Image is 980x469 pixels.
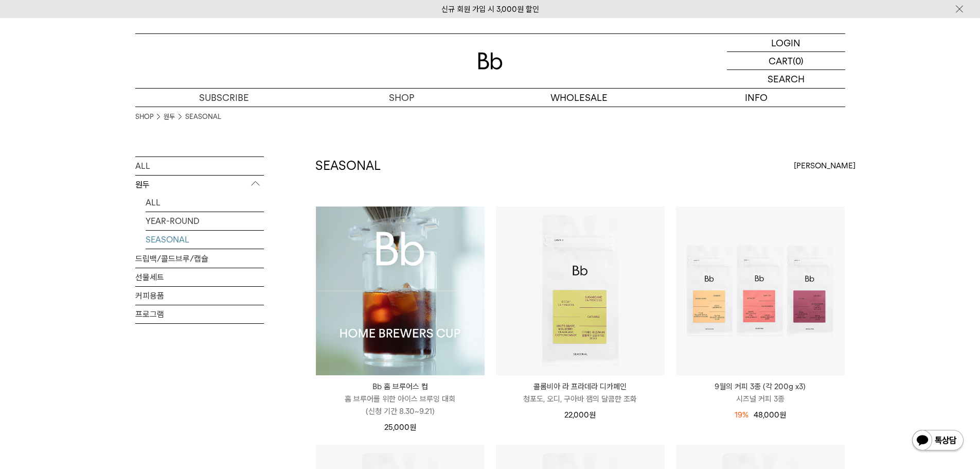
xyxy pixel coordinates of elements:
[185,112,221,122] a: SEASONAL
[316,380,485,418] a: Bb 홈 브루어스 컵 홈 브루어를 위한 아이스 브루잉 대회(신청 기간 8.30~9.21)
[313,89,490,107] a: SHOP
[676,380,845,393] p: 9월의 커피 3종 (각 200g x3)
[164,112,175,122] a: 원두
[727,52,845,70] a: CART (0)
[769,52,793,70] p: CART
[676,206,845,375] img: 9월의 커피 3종 (각 200g x3)
[496,380,665,405] a: 콜롬비아 라 프라데라 디카페인 청포도, 오디, 구아바 잼의 달콤한 조화
[135,287,264,305] a: 커피용품
[135,89,313,107] a: SUBSCRIBE
[496,393,665,405] p: 청포도, 오디, 구아바 잼의 달콤한 조화
[793,52,804,70] p: (0)
[315,157,381,175] h2: SEASONAL
[409,423,416,432] span: 원
[496,380,665,393] p: 콜롬비아 라 프라데라 디카페인
[668,89,845,107] p: INFO
[676,380,845,405] a: 9월의 커피 3종 (각 200g x3) 시즈널 커피 3종
[146,231,264,249] a: SEASONAL
[779,410,786,420] span: 원
[384,423,416,432] span: 25,000
[135,305,264,323] a: 프로그램
[135,268,264,286] a: 선물세트
[316,393,485,418] p: 홈 브루어를 위한 아이스 브루잉 대회 (신청 기간 8.30~9.21)
[589,410,596,420] span: 원
[771,34,800,51] p: LOGIN
[735,409,749,421] div: 19%
[727,34,845,52] a: LOGIN
[146,212,264,230] a: YEAR-ROUND
[135,112,153,122] a: SHOP
[564,410,596,420] span: 22,000
[496,206,665,375] img: 콜롬비아 라 프라데라 디카페인
[490,89,668,107] p: WHOLESALE
[316,206,485,375] img: Bb 홈 브루어스 컵
[794,160,856,172] span: [PERSON_NAME]
[768,70,805,88] p: SEARCH
[146,194,264,212] a: ALL
[676,393,845,405] p: 시즈널 커피 3종
[316,380,485,393] p: Bb 홈 브루어스 컵
[478,53,503,70] img: 로고
[135,157,264,175] a: ALL
[441,5,539,14] a: 신규 회원 가입 시 3,000원 할인
[911,429,965,454] img: 카카오톡 채널 1:1 채팅 버튼
[754,410,786,420] span: 48,000
[135,176,264,194] p: 원두
[135,250,264,268] a: 드립백/콜드브루/캡슐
